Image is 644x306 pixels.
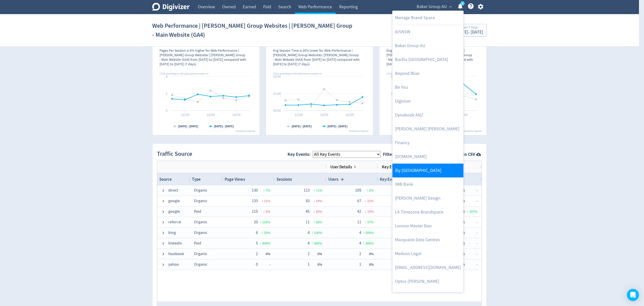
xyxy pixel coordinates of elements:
a: Dynabook ANZ [392,108,463,122]
a: Lenovo Master Exec [392,219,463,233]
a: illy [GEOGRAPHIC_DATA] [392,164,463,177]
a: Macquarie Data Centres [392,233,463,247]
a: Barilla [GEOGRAPHIC_DATA] [392,53,463,67]
a: Manage Brand Space [392,11,463,25]
a: AISNSW [392,25,463,39]
a: [DOMAIN_NAME] [392,150,463,164]
a: Beyond Blue [392,67,463,80]
a: IMB Bank [392,177,463,191]
a: Financy [392,136,463,150]
a: Baker Group AU [392,39,463,53]
a: [PERSON_NAME] Design [392,191,463,205]
a: Optus [PERSON_NAME] [392,288,463,302]
a: [PERSON_NAME] [PERSON_NAME] [392,122,463,136]
a: Optus [PERSON_NAME] [392,274,463,288]
a: Digivizer [392,94,463,108]
div: Open Intercom Messenger [627,289,639,301]
a: [EMAIL_ADDRESS][DOMAIN_NAME] [392,261,463,274]
a: Be You [392,80,463,94]
a: Medson Legal [392,247,463,261]
a: LA Timezone Brandspace [392,205,463,219]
